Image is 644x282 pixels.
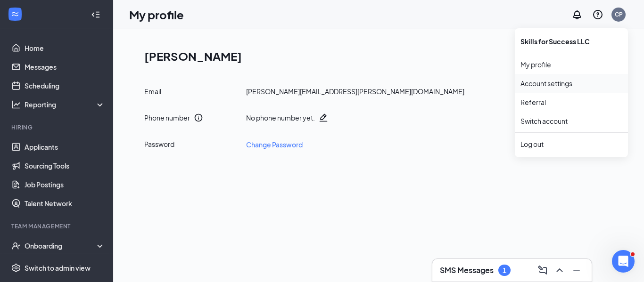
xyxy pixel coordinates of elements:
[91,10,100,19] svg: Collapse
[246,139,303,150] a: Change Password
[25,76,105,95] a: Scheduling
[592,9,603,20] svg: QuestionInfo
[571,265,582,276] svg: Minimize
[520,79,622,88] a: Account settings
[552,263,567,278] button: ChevronUp
[535,263,550,278] button: ComposeMessage
[11,263,21,273] svg: Settings
[11,100,21,109] svg: Analysis
[520,97,622,107] a: Referral
[515,32,628,51] div: Skills for Success LLC
[503,266,506,274] div: 1
[11,222,103,230] div: Team Management
[25,175,105,194] a: Job Postings
[569,263,584,278] button: Minimize
[144,113,190,122] div: Phone number
[612,250,635,273] iframe: Intercom live chat
[25,100,106,109] div: Reporting
[10,9,20,19] svg: WorkstreamLogo
[319,113,328,122] svg: Pencil
[25,241,97,250] div: Onboarding
[520,139,622,149] div: Log out
[25,156,105,175] a: Sourcing Tools
[246,113,315,122] div: No phone number yet.
[194,113,203,122] svg: Info
[554,265,565,276] svg: ChevronUp
[520,60,622,69] a: My profile
[520,117,568,125] a: Switch account
[11,123,103,131] div: Hiring
[246,87,464,96] div: [PERSON_NAME][EMAIL_ADDRESS][PERSON_NAME][DOMAIN_NAME]
[615,10,623,18] div: CP
[25,263,91,273] div: Switch to admin view
[25,57,105,76] a: Messages
[571,9,583,20] svg: Notifications
[144,87,239,96] div: Email
[25,39,105,57] a: Home
[11,241,21,250] svg: UserCheck
[537,265,548,276] svg: ComposeMessage
[144,48,620,64] h1: [PERSON_NAME]
[440,265,494,275] h3: SMS Messages
[129,7,184,23] h1: My profile
[25,194,105,213] a: Talent Network
[144,139,239,150] div: Password
[25,137,105,156] a: Applicants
